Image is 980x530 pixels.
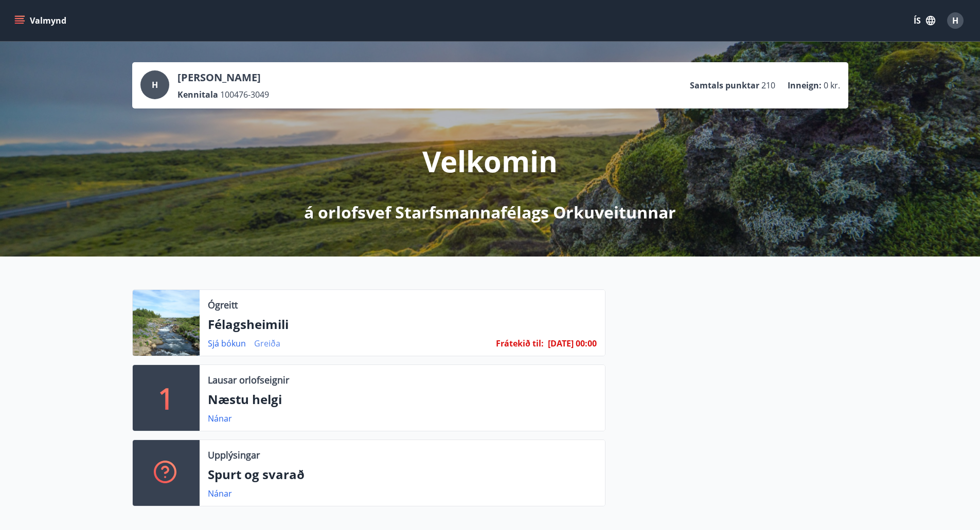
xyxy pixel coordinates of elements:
[304,201,676,224] p: á orlofsvef Starfsmannafélags Orkuveitunnar
[824,80,840,91] span: 0 kr.
[208,298,238,312] p: Ógreitt
[952,15,958,26] span: H
[208,338,246,349] a: Sjá bókun
[908,11,941,30] button: ÍS
[761,80,775,91] span: 210
[690,80,759,91] p: Samtals punktar
[12,11,70,30] button: menu
[208,373,289,387] p: Lausar orlofseignir
[548,338,597,349] span: [DATE] 00:00
[254,338,280,349] a: Greiða
[788,80,822,91] p: Inneign :
[208,316,597,333] p: Félagsheimili
[208,413,232,424] a: Nánar
[422,141,558,180] p: Velkomin
[208,488,232,499] a: Nánar
[152,79,158,90] span: H
[208,466,597,483] p: Spurt og svarað
[177,89,218,100] p: Kennitala
[220,89,269,100] span: 100476-3049
[208,391,597,408] p: Næstu helgi
[943,8,968,33] button: H
[496,338,544,349] span: Frátekið til :
[208,448,260,462] p: Upplýsingar
[177,70,269,85] p: [PERSON_NAME]
[158,378,174,417] p: 1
